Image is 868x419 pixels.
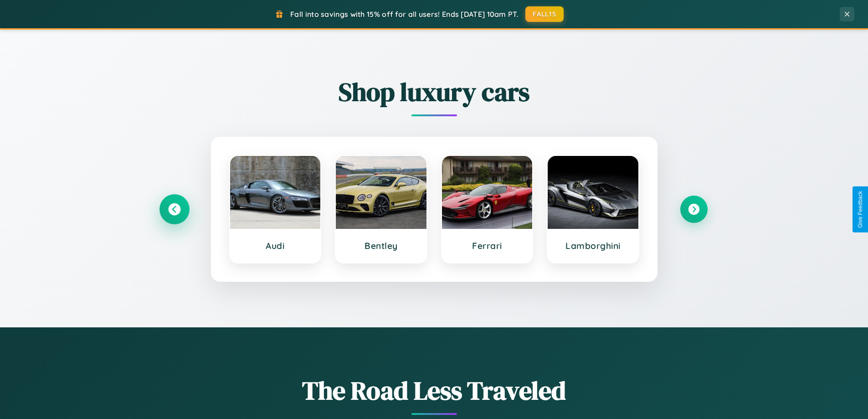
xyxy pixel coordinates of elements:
[161,74,708,109] h2: Shop luxury cars
[239,240,312,251] h3: Audi
[161,373,708,408] h1: The Road Less Traveled
[525,6,564,22] button: FALL15
[345,240,417,251] h3: Bentley
[857,191,863,228] div: Give Feedback
[451,240,524,251] h3: Ferrari
[290,10,519,19] span: Fall into savings with 15% off for all users! Ends [DATE] 10am PT.
[557,240,629,251] h3: Lamborghini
